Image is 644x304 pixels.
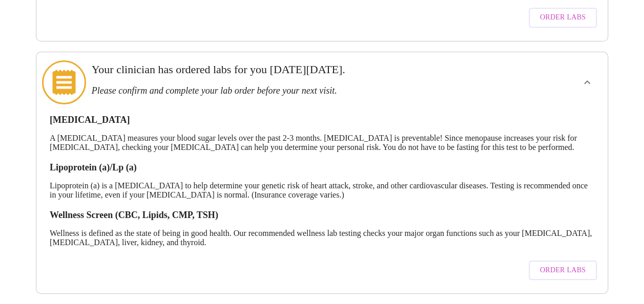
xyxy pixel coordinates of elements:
h3: Your clinician has ordered labs for you [DATE][DATE]. [92,63,497,76]
p: A [MEDICAL_DATA] measures your blood sugar levels over the past 2-3 months. [MEDICAL_DATA] is pre... [50,134,594,152]
span: Order Labs [540,11,586,24]
h3: Lipoprotein (a)/Lp (a) [50,162,594,173]
h3: Please confirm and complete your lab order before your next visit. [92,85,497,96]
a: Order Labs [526,3,599,33]
span: Order Labs [540,264,586,277]
a: Order Labs [526,255,599,286]
button: Order Labs [529,260,597,280]
button: Order Labs [529,8,597,28]
p: Wellness is defined as the state of being in good health. Our recommended wellness lab testing ch... [50,229,594,247]
p: Lipoprotein (a) is a [MEDICAL_DATA] to help determine your genetic risk of heart attack, stroke, ... [50,181,594,200]
button: show more [575,70,599,95]
h3: [MEDICAL_DATA] [50,115,594,125]
h3: Wellness Screen (CBC, Lipids, CMP, TSH) [50,210,594,221]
